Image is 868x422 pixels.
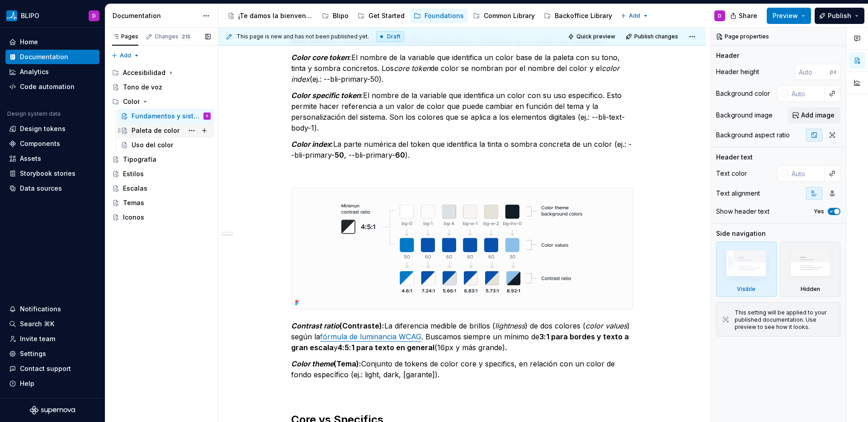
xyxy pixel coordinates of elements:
div: Accesibilidad [123,68,165,77]
span: Preview [773,11,798,20]
a: Backoffice Library [540,9,616,23]
a: Components [5,136,99,151]
button: Publish changes [623,30,682,43]
span: Add [120,52,131,59]
button: Preview [767,8,811,24]
div: Documentation [113,11,198,20]
em: Color specific token [291,91,361,100]
a: Assets [5,151,99,166]
strong: : [291,140,333,149]
div: D [718,12,722,19]
div: Iconos [123,213,144,222]
p: Conjunto de tokens de color core y specifics, en relación con un color de fondo específico (ej.: ... [291,358,633,380]
a: Design tokens [5,122,99,136]
svg: Supernova Logo [30,406,75,415]
a: Code automation [5,80,99,94]
a: Escalas [108,181,214,196]
div: Help [20,379,34,388]
div: Header [716,51,739,60]
input: Auto [795,64,830,80]
div: Design tokens [20,124,66,133]
a: Blipo [318,9,352,23]
em: Contrast ratio [291,321,340,330]
a: Estilos [108,167,214,181]
div: Background color [716,89,770,98]
a: Tono de voz [108,80,214,94]
a: Temas [108,196,214,210]
div: D [92,12,96,19]
span: Draft [387,33,401,40]
div: Page tree [108,66,214,225]
a: Storybook stories [5,166,99,181]
em: lightness [495,321,525,330]
a: Home [5,35,99,49]
em: Color core token [291,53,349,62]
div: Paleta de color [132,126,179,135]
div: Visible [716,242,777,297]
a: Get Started [354,9,408,23]
strong: (Contraste): [291,321,384,330]
strong: 3:1 para bordes y texto a gran escala [291,332,631,352]
p: La parte numérica del token que identifica la tinta o sombra concreta de un color (ej.: --bli-pri... [291,139,633,160]
span: Quick preview [576,33,615,40]
em: Color theme [291,359,334,368]
button: Quick preview [565,30,619,43]
div: Backoffice Library [555,11,612,20]
button: Notifications [5,302,99,316]
span: Add image [801,111,835,120]
div: Tono de voz [123,83,162,92]
input: Auto [788,85,825,102]
div: Contact support [20,364,71,373]
strong: 60 [395,150,405,159]
div: Data sources [20,184,62,193]
div: Analytics [20,67,49,76]
div: Hidden [801,286,820,293]
p: px [830,68,837,75]
button: Publish [815,8,864,24]
a: Invite team [5,332,99,346]
em: Color index [291,140,331,149]
div: Hidden [780,242,841,297]
p: La diferencia medible de brillos ( ) de dos colores ( ) según la . Buscamos siempre un mínimo de ... [291,320,633,353]
div: Background image [716,111,773,120]
div: Code automation [20,82,75,91]
strong: 50 [335,150,344,159]
div: Design system data [7,110,61,117]
strong: . [505,343,507,352]
div: Search ⌘K [20,319,54,328]
div: D [206,112,208,121]
div: Background aspect ratio [716,131,790,140]
div: Header text [716,153,753,162]
em: core token [394,64,430,73]
div: Accesibilidad [108,66,214,80]
a: Fundamentos y sistemaD [117,109,214,123]
span: This page is new and has not been published yet. [236,33,369,40]
img: 01e45a0f-b190-4765-8f6a-17be1d551237.png [292,188,632,309]
div: Invite team [20,334,55,343]
button: Contact support [5,361,99,376]
button: Search ⌘K [5,317,99,331]
button: BLIPOD [2,6,103,25]
div: Storybook stories [20,169,75,178]
button: Add [108,49,142,62]
div: Fundamentos y sistema [132,112,202,121]
div: Assets [20,154,41,163]
div: Settings [20,349,46,358]
a: Documentation [5,50,99,64]
p: El nombre de la variable que identifica un color con su uso especifico. Esto permite hacer refere... [291,90,633,133]
div: Blipo [333,11,349,20]
div: Visible [737,286,755,293]
div: Escalas [123,184,147,193]
span: Share [739,11,757,20]
div: Components [20,139,60,148]
button: Add [618,9,651,22]
div: Get Started [368,11,405,20]
a: Uso del color [117,138,214,152]
strong: (Tema): [291,359,361,368]
div: Common Library [484,11,535,20]
a: fórmula de luminancia WCAG [320,332,421,341]
div: This setting will be applied to your published documentation. Use preview to see how it looks. [735,309,835,331]
div: Notifications [20,305,61,314]
em: color values [585,321,627,330]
